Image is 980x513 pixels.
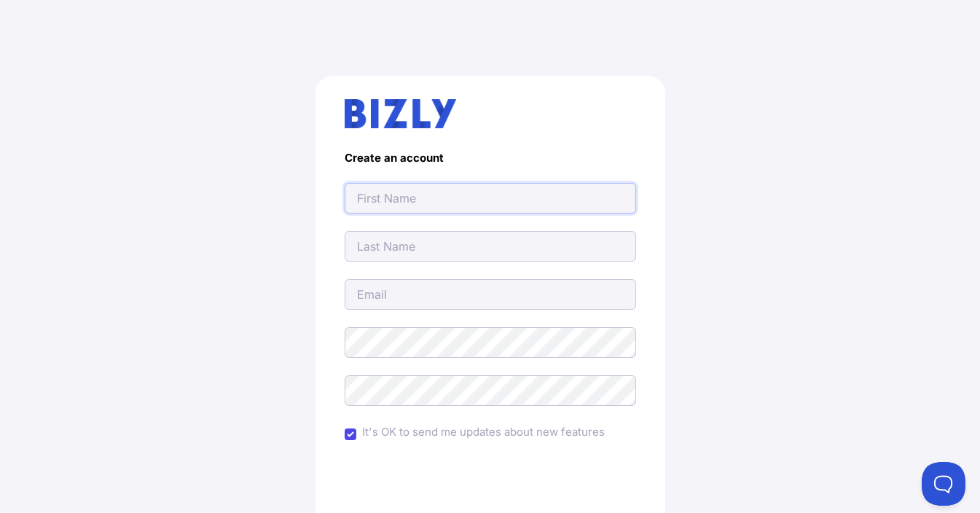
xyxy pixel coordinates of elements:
[345,183,636,214] input: First Name
[345,152,636,165] h4: Create an account
[362,423,605,441] label: It's OK to send me updates about new features
[345,231,636,262] input: Last Name
[345,279,636,310] input: Email
[922,462,965,506] iframe: Toggle Customer Support
[345,99,457,128] img: bizly_logo.svg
